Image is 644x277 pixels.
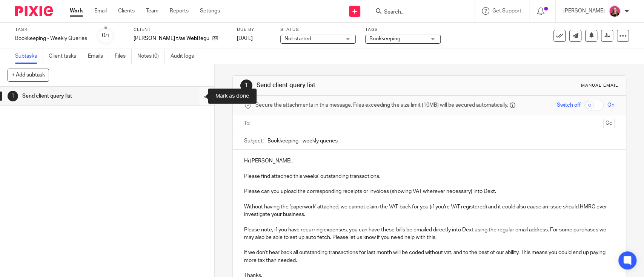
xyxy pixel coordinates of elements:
[240,80,252,92] div: 1
[609,5,621,17] img: Team%20headshots.png
[237,27,271,33] label: Due by
[563,7,605,15] p: [PERSON_NAME]
[137,49,165,64] a: Notes (0)
[607,101,615,109] span: On
[244,180,614,196] p: Please can you upload the corresponding receipts or invoices (showing VAT wherever necessary) int...
[492,8,521,14] span: Get Support
[94,7,107,15] a: Email
[15,49,43,64] a: Subtasks
[22,90,135,102] h1: Send client query list
[603,118,615,129] button: Cc
[365,27,441,33] label: Tags
[8,91,18,101] div: 1
[70,7,83,15] a: Work
[244,137,264,145] label: Subject:
[134,35,209,42] p: [PERSON_NAME] t/as WebRegulate
[369,36,400,41] span: Bookkeeping
[257,81,446,89] h1: Send client query list
[105,34,109,38] small: /1
[383,9,451,16] input: Search
[244,120,252,127] label: To:
[244,165,614,180] p: Please find attached this weeks' outstanding transactions.
[581,83,618,89] div: Manual email
[200,7,220,15] a: Settings
[244,249,614,264] p: If we don't hear back all outstanding transactions for last month will be coded without vat, and ...
[284,36,311,41] span: Not started
[49,49,82,64] a: Client tasks
[244,196,614,219] p: Without having the 'paperwork' attached, we cannot claim the VAT back for you (if you're VAT regi...
[15,27,87,33] label: Task
[146,7,158,15] a: Team
[280,27,356,33] label: Status
[8,69,49,81] button: + Add subtask
[88,49,109,64] a: Emails
[115,49,132,64] a: Files
[15,35,87,42] div: Bookkeeping - Weekly Queries
[170,7,189,15] a: Reports
[237,36,253,41] span: [DATE]
[557,101,581,109] span: Switch off
[118,7,135,15] a: Clients
[134,27,227,33] label: Client
[102,31,109,40] div: 0
[15,6,53,16] img: Pixie
[255,101,508,109] span: Secure the attachments in this message. Files exceeding the size limit (10MB) will be secured aut...
[171,49,200,64] a: Audit logs
[244,157,614,165] p: Hi [PERSON_NAME],
[244,226,614,242] p: Please note, if you have recurring expenses, you can have these bills be emailed directly into De...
